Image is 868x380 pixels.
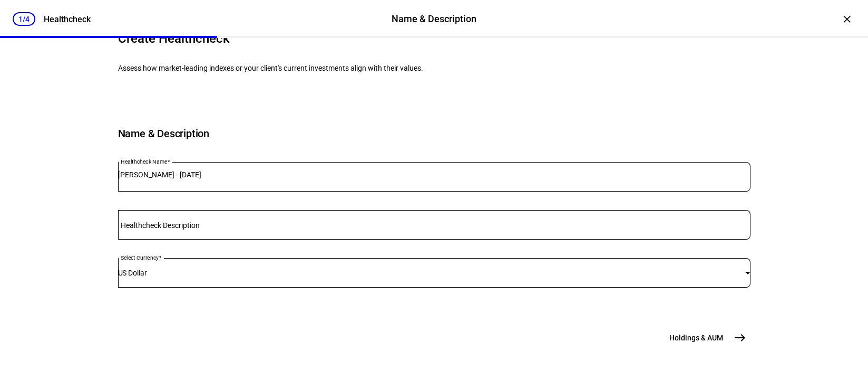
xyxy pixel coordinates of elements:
[838,11,855,27] div: ×
[734,331,746,344] mat-icon: east
[118,269,147,277] span: US Dollar
[118,126,750,141] h6: Name & Description
[13,12,35,26] div: 1/4
[44,14,91,24] div: Healthcheck
[121,221,200,230] mat-label: Healthcheck Description
[392,12,476,26] div: Name & Description
[118,64,434,72] p: Assess how market-leading indexes or your client's current investments align with their values.
[121,159,167,165] mat-label: Healthcheck Name
[121,255,159,261] mat-label: Select Currency
[669,332,723,343] span: Holdings & AUM
[118,30,434,47] h4: Create Healthcheck
[663,327,750,348] button: Holdings & AUM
